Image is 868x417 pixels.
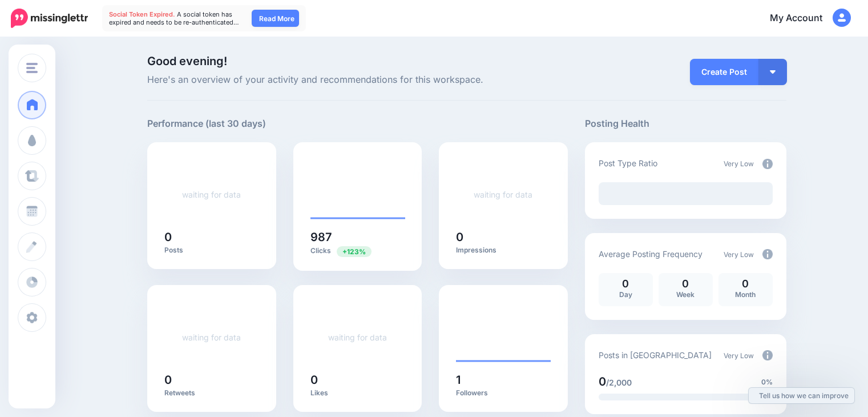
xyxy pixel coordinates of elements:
p: 0 [664,279,707,289]
p: Likes [310,388,405,398]
h5: 0 [164,374,259,386]
h5: 0 [164,231,259,243]
a: waiting for data [182,332,241,342]
h5: 1 [456,374,551,386]
img: info-circle-grey.png [762,350,773,360]
span: Very Low [724,351,754,360]
h5: 0 [456,231,551,243]
a: My Account [758,5,851,33]
img: menu.png [26,63,38,73]
h5: Posting Health [585,117,786,131]
p: Retweets [164,388,259,398]
p: Impressions [456,246,551,255]
h5: Performance (last 30 days) [147,117,266,131]
span: 0% [761,376,773,388]
img: Missinglettr [11,9,88,28]
p: Average Posting Frequency [599,247,703,260]
a: Create Post [690,59,758,85]
p: Post Type Ratio [599,157,657,170]
span: Week [676,290,695,299]
p: Posts [164,246,259,255]
img: info-circle-grey.png [762,249,773,259]
img: info-circle-grey.png [762,159,773,169]
a: Tell us how we can improve [749,388,854,403]
span: /2,000 [606,378,632,387]
span: Social Token Expired. [109,10,175,18]
p: Followers [456,388,551,398]
a: waiting for data [182,190,241,199]
span: Here's an overview of your activity and recommendations for this workspace. [147,73,568,87]
span: Previous period: 443 [337,246,372,257]
img: arrow-down-white.png [770,70,776,74]
span: Month [735,290,756,299]
p: 0 [724,279,767,289]
p: Clicks [310,246,405,256]
a: waiting for data [474,190,532,199]
span: Very Low [724,250,754,259]
span: Good evening! [147,54,227,68]
span: Very Low [724,159,754,168]
p: 0 [604,279,647,289]
h5: 0 [310,374,405,386]
h5: 987 [310,231,405,243]
span: 0 [599,375,606,388]
a: Read More [252,10,299,27]
span: Day [619,290,632,299]
span: A social token has expired and needs to be re-authenticated… [109,10,239,26]
a: waiting for data [328,332,387,342]
p: Posts in [GEOGRAPHIC_DATA] [599,348,712,362]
